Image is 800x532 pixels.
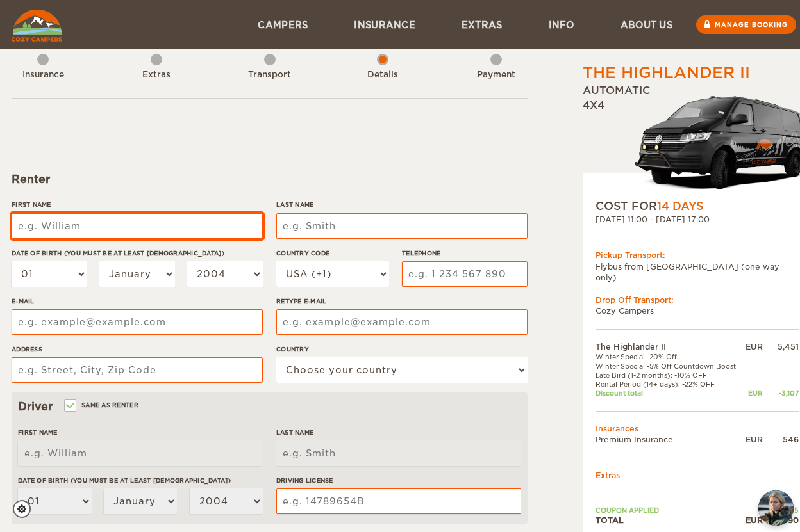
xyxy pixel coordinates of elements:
[8,69,78,81] div: Insurance
[347,69,418,81] div: Details
[276,344,528,354] label: Country
[596,434,743,445] td: Premium Insurance
[596,352,743,361] td: Winter Special -20% Off
[596,515,743,526] td: TOTAL
[596,389,743,398] td: Discount total
[12,213,263,239] input: e.g. William
[596,341,743,352] td: The Highlander II
[596,198,799,214] div: COST FOR
[13,500,39,518] a: Cookie settings
[763,341,799,352] div: 5,451
[18,399,521,414] div: Driver
[65,399,138,411] label: Same as renter
[583,62,750,84] div: The Highlander II
[276,488,521,514] input: e.g. 14789654B
[696,15,796,34] a: Manage booking
[596,470,799,481] td: Extras
[235,69,305,81] div: Transport
[758,490,794,526] button: chat-button
[12,10,62,42] img: Cozy Campers
[461,69,531,81] div: Payment
[596,214,799,225] div: [DATE] 11:00 - [DATE] 17:00
[276,440,521,466] input: e.g. Smith
[12,200,263,209] label: First Name
[18,476,263,485] label: Date of birth (You must be at least [DEMOGRAPHIC_DATA])
[276,200,528,209] label: Last Name
[596,261,799,283] td: Flybus from [GEOGRAPHIC_DATA] (one way only)
[12,344,263,354] label: Address
[12,357,263,383] input: e.g. Street, City, Zip Code
[596,506,743,515] td: Coupon applied
[276,296,528,306] label: Retype E-mail
[12,296,263,306] label: E-mail
[596,380,743,389] td: Rental Period (14+ days): -22% OFF
[743,434,763,445] div: EUR
[596,305,799,316] td: Cozy Campers
[12,309,263,335] input: e.g. example@example.com
[276,309,528,335] input: e.g. example@example.com
[276,213,528,239] input: e.g. Smith
[596,362,743,371] td: Winter Special -5% Off Countdown Boost
[743,341,763,352] div: EUR
[12,248,263,258] label: Date of birth (You must be at least [DEMOGRAPHIC_DATA])
[12,172,528,187] div: Renter
[402,261,528,287] input: e.g. 1 234 567 890
[596,423,799,434] td: Insurances
[758,490,794,526] img: Freyja at Cozy Campers
[763,389,799,398] div: -3,107
[276,428,521,437] label: Last Name
[18,440,263,466] input: e.g. William
[596,371,743,380] td: Late Bird (1-2 months): -10% OFF
[743,515,763,526] div: EUR
[65,403,74,411] input: Same as renter
[657,200,703,213] span: 14 Days
[402,248,528,258] label: Telephone
[121,69,192,81] div: Extras
[596,250,799,261] div: Pickup Transport:
[743,506,799,515] td: WINTER25
[743,389,763,398] div: EUR
[18,428,263,437] label: First Name
[596,294,799,305] div: Drop Off Transport:
[276,248,389,258] label: Country Code
[763,434,799,445] div: 546
[276,476,521,485] label: Driving License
